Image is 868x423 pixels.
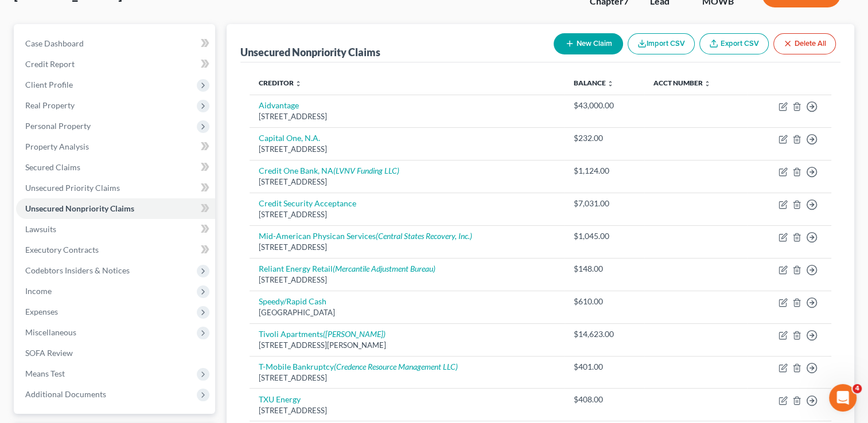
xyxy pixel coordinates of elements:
i: (Credence Resource Management LLC) [334,362,458,371]
a: Executory Contracts [16,240,215,260]
span: Expenses [25,307,58,316]
div: $1,045.00 [574,230,635,242]
span: Lawsuits [25,224,56,234]
span: Property Analysis [25,142,89,151]
a: Unsecured Priority Claims [16,178,215,198]
div: [STREET_ADDRESS] [259,177,555,187]
span: Case Dashboard [25,38,84,48]
span: Personal Property [25,121,91,131]
div: [STREET_ADDRESS] [259,144,555,155]
div: $401.00 [574,361,635,373]
a: Secured Claims [16,157,215,178]
span: Client Profile [25,80,73,89]
a: Balance unfold_more [574,79,614,87]
span: Real Property [25,100,75,110]
i: (Central States Recovery, Inc.) [376,231,472,241]
a: TXU Energy [259,394,301,404]
a: Tivoli Apartments([PERSON_NAME]) [259,329,386,339]
i: (Mercantile Adjustment Bureau) [333,264,435,273]
a: Credit One Bank, NA(LVNV Funding LLC) [259,166,399,175]
a: Credit Report [16,54,215,75]
div: [STREET_ADDRESS] [259,275,555,285]
button: Import CSV [628,33,695,54]
span: Unsecured Priority Claims [25,183,120,193]
i: unfold_more [607,80,614,87]
button: New Claim [554,33,623,54]
div: $14,623.00 [574,328,635,340]
div: $7,031.00 [574,198,635,209]
span: Miscellaneous [25,327,76,337]
a: Mid-American Physican Services(Central States Recovery, Inc.) [259,231,472,241]
a: SOFA Review [16,343,215,363]
button: Delete All [773,33,836,54]
a: Property Analysis [16,136,215,157]
div: $610.00 [574,296,635,307]
i: (LVNV Funding LLC) [333,166,399,175]
span: SOFA Review [25,348,73,358]
a: Acct Number unfold_more [653,79,711,87]
iframe: Intercom live chat [829,384,857,412]
i: ([PERSON_NAME]) [323,329,386,339]
div: $1,124.00 [574,165,635,177]
span: Codebtors Insiders & Notices [25,265,130,275]
span: Additional Documents [25,389,106,399]
span: 4 [853,384,862,393]
a: Unsecured Nonpriority Claims [16,198,215,219]
div: $232.00 [574,132,635,144]
a: Creditor unfold_more [259,79,302,87]
a: Case Dashboard [16,33,215,54]
a: Reliant Energy Retail(Mercantile Adjustment Bureau) [259,264,435,273]
div: $43,000.00 [574,100,635,111]
i: unfold_more [704,80,711,87]
div: Unsecured Nonpriority Claims [240,45,380,59]
a: Aidvantage [259,100,299,110]
a: Speedy/Rapid Cash [259,296,326,306]
a: Lawsuits [16,219,215,240]
div: [STREET_ADDRESS] [259,242,555,253]
div: [STREET_ADDRESS] [259,111,555,122]
a: Capital One, N.A. [259,133,320,143]
div: $148.00 [574,263,635,275]
div: [STREET_ADDRESS] [259,373,555,383]
div: [STREET_ADDRESS] [259,405,555,416]
div: [GEOGRAPHIC_DATA] [259,307,555,318]
span: Unsecured Nonpriority Claims [25,203,134,213]
span: Credit Report [25,59,75,69]
span: Executory Contracts [25,245,99,254]
i: unfold_more [295,80,302,87]
span: Means Test [25,369,65,378]
div: $408.00 [574,394,635,405]
a: Credit Security Acceptance [259,198,356,208]
span: Income [25,286,52,296]
div: [STREET_ADDRESS][PERSON_NAME] [259,340,555,351]
div: [STREET_ADDRESS] [259,209,555,220]
a: T-Mobile Bankruptcy(Credence Resource Management LLC) [259,362,458,371]
span: Secured Claims [25,162,80,172]
a: Export CSV [699,33,769,54]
